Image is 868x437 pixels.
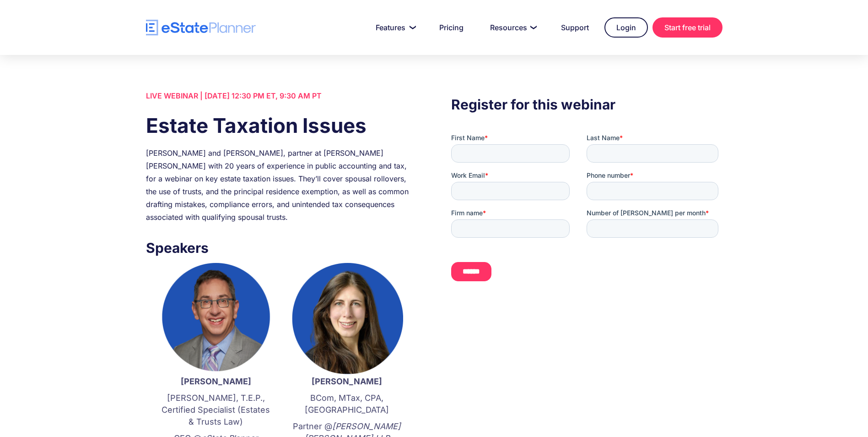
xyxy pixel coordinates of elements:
strong: [PERSON_NAME] [181,377,251,386]
a: Start free trial [652,17,722,38]
strong: [PERSON_NAME] [312,377,382,386]
a: Features [365,18,424,37]
div: LIVE WEBINAR | [DATE] 12:30 PM ET, 9:30 AM PT [146,89,417,102]
p: BCom, MTax, CPA, [GEOGRAPHIC_DATA] [291,392,403,416]
a: Support [550,18,600,37]
a: Login [604,17,648,38]
h3: Speakers [146,237,417,258]
h1: Estate Taxation Issues [146,111,417,140]
iframe: Form 0 [451,133,722,289]
a: home [146,20,256,36]
a: Pricing [428,18,474,37]
a: Resources [479,18,545,37]
div: [PERSON_NAME] and [PERSON_NAME], partner at [PERSON_NAME] [PERSON_NAME] with 20 years of experien... [146,147,417,224]
p: [PERSON_NAME], T.E.P., Certified Specialist (Estates & Trusts Law) [160,392,272,428]
h3: Register for this webinar [451,94,722,115]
